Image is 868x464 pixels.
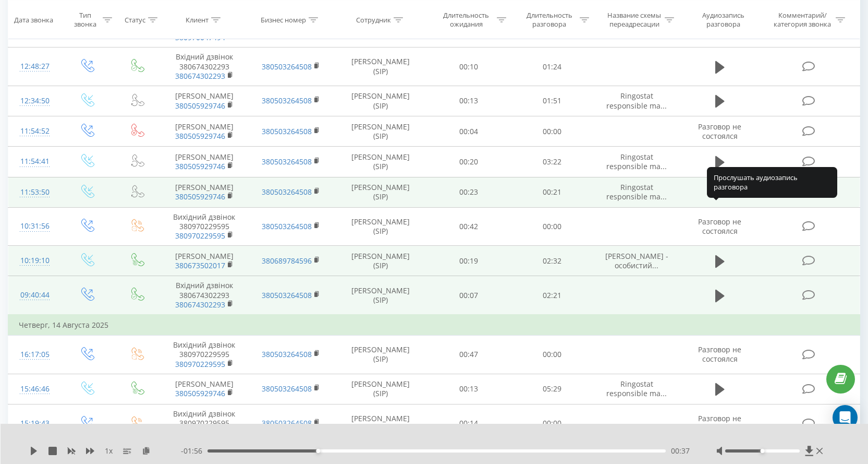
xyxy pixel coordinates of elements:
[510,177,594,207] td: 00:21
[510,404,594,443] td: 00:00
[698,344,741,364] span: Разговор не состоялся
[105,446,113,456] span: 1 x
[161,116,248,147] td: [PERSON_NAME]
[19,121,51,141] div: 11:54:52
[690,11,757,29] div: Аудиозапись разговора
[427,374,510,404] td: 00:13
[334,336,427,374] td: [PERSON_NAME] (SIP)
[186,15,209,24] div: Клиент
[605,251,668,270] span: [PERSON_NAME] - особистий...
[334,276,427,315] td: [PERSON_NAME] (SIP)
[427,47,510,86] td: 00:10
[175,71,225,81] a: 380674302293
[262,126,312,136] a: 380503264508
[356,15,391,24] div: Сотрудник
[175,300,225,310] a: 380674302293
[606,379,667,398] span: Ringostat responsible ma...
[427,147,510,177] td: 00:20
[606,11,662,29] div: Название схемы переадресации
[161,374,248,404] td: [PERSON_NAME]
[175,192,225,201] a: 380505929746
[510,116,594,147] td: 00:00
[427,177,510,207] td: 00:23
[334,116,427,147] td: [PERSON_NAME] (SIP)
[181,446,207,456] span: - 01:56
[161,86,248,116] td: [PERSON_NAME]
[19,285,51,305] div: 09:40:44
[698,122,741,141] span: Разговор не состоялся
[606,91,667,110] span: Ringostat responsible ma...
[833,405,858,430] div: Open Intercom Messenger
[19,91,51,111] div: 12:34:50
[671,446,690,456] span: 00:37
[510,246,594,276] td: 02:32
[161,246,248,276] td: [PERSON_NAME]
[175,101,225,111] a: 380505929746
[760,449,764,453] div: Accessibility label
[334,86,427,116] td: [PERSON_NAME] (SIP)
[19,182,51,203] div: 11:53:50
[510,374,594,404] td: 05:29
[262,62,312,72] a: 380503264508
[19,216,51,236] div: 10:31:56
[262,418,312,428] a: 380503264508
[772,11,833,29] div: Комментарий/категория звонка
[262,187,312,197] a: 380503264508
[698,413,741,433] span: Разговор не состоялся
[427,207,510,246] td: 00:42
[175,359,225,369] a: 380970229595
[334,207,427,246] td: [PERSON_NAME] (SIP)
[334,47,427,86] td: [PERSON_NAME] (SIP)
[19,251,51,271] div: 10:19:10
[606,182,667,201] span: Ringostat responsible ma...
[427,276,510,315] td: 00:07
[161,404,248,443] td: Вихідний дзвінок 380970229595
[175,131,225,141] a: 380505929746
[175,161,225,171] a: 380505929746
[510,86,594,116] td: 01:51
[427,86,510,116] td: 00:13
[19,413,51,434] div: 15:19:43
[175,260,225,270] a: 380673502017
[334,246,427,276] td: [PERSON_NAME] (SIP)
[262,290,312,300] a: 380503264508
[161,276,248,315] td: Вхідний дзвінок 380674302293
[427,116,510,147] td: 00:04
[175,231,225,241] a: 380970229595
[316,449,320,453] div: Accessibility label
[161,336,248,374] td: Вихідний дзвінок 380970229595
[262,256,312,266] a: 380689784596
[19,344,51,365] div: 16:17:05
[334,147,427,177] td: [PERSON_NAME] (SIP)
[262,96,312,105] a: 380503264508
[606,152,667,171] span: Ringostat responsible ma...
[8,315,860,336] td: Четверг, 14 Августа 2025
[438,11,494,29] div: Длительность ожидания
[510,336,594,374] td: 00:00
[262,349,312,359] a: 380503264508
[427,246,510,276] td: 00:19
[262,221,312,231] a: 380503264508
[427,404,510,443] td: 00:14
[698,217,741,236] span: Разговор не состоялся
[161,207,248,246] td: Вихідний дзвінок 380970229595
[510,47,594,86] td: 01:24
[19,56,51,77] div: 12:48:27
[262,384,312,394] a: 380503264508
[262,157,312,166] a: 380503264508
[334,374,427,404] td: [PERSON_NAME] (SIP)
[334,404,427,443] td: [PERSON_NAME] (SIP)
[707,167,837,198] div: Прослушать аудиозапись разговора
[510,207,594,246] td: 00:00
[14,15,53,24] div: Дата звонка
[521,11,577,29] div: Длительность разговора
[161,47,248,86] td: Вхідний дзвінок 380674302293
[334,177,427,207] td: [PERSON_NAME] (SIP)
[161,177,248,207] td: [PERSON_NAME]
[70,11,100,29] div: Тип звонка
[19,379,51,399] div: 15:46:46
[125,15,145,24] div: Статус
[510,147,594,177] td: 03:22
[510,276,594,315] td: 02:21
[175,388,225,398] a: 380505929746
